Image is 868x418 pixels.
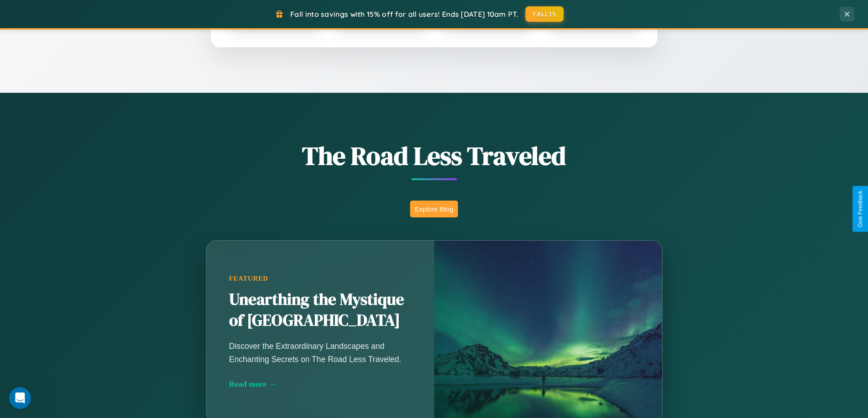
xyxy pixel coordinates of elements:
h1: The Road Less Traveled [161,138,708,173]
span: Fall into savings with 15% off for all users! Ends [DATE] 10am PT. [290,10,519,19]
h2: Unearthing the Mystique of [GEOGRAPHIC_DATA] [229,289,411,331]
p: Discover the Extraordinary Landscapes and Enchanting Secrets on The Road Less Traveled. [229,340,411,365]
iframe: Intercom live chat [9,387,31,409]
button: FALL15 [525,6,564,22]
button: Explore Blog [410,201,458,217]
div: Give Feedback [857,191,863,227]
div: Featured [229,275,411,282]
div: Read more → [229,379,411,389]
